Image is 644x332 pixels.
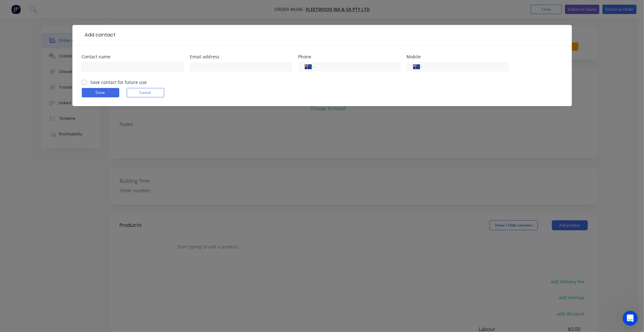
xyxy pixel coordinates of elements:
button: Cancel [127,88,164,97]
div: Email address [190,55,292,59]
label: Save contact for future use [91,79,147,85]
div: Mobile [407,55,509,59]
div: Add contact [82,31,116,39]
button: Done [82,88,119,97]
div: Contact name [82,55,184,59]
div: Phone [298,55,401,59]
iframe: Intercom live chat [623,311,638,326]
